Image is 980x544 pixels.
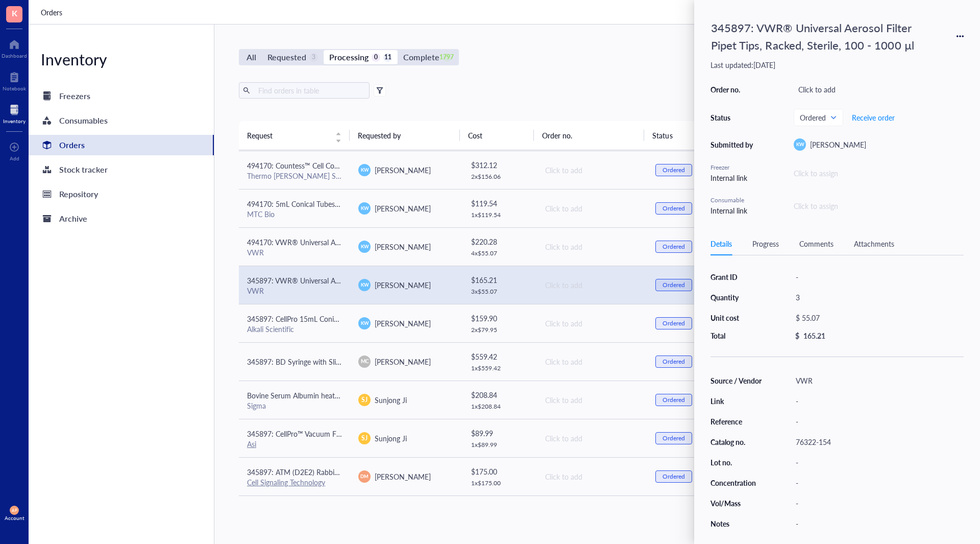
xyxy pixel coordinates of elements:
td: Click to add [536,151,647,189]
div: Comments [799,238,834,249]
span: [PERSON_NAME] [375,357,431,367]
th: Order no. [534,121,645,150]
div: 1 x $ 559.42 [471,364,528,372]
div: Processing [329,50,369,64]
span: 345897: CellPro™ Vacuum Filtration Flasks PES Membrane, 12/Case - 250 mL [247,429,493,439]
div: Source / Vendor [710,376,763,385]
div: $ 220.28 [471,236,528,247]
span: SJ [361,434,367,443]
div: Notebook [3,85,26,91]
div: Account [5,515,24,521]
a: Freezers [29,86,214,106]
div: Click to add [545,394,639,406]
div: Catalog no. [710,437,763,446]
td: Click to add [536,342,647,381]
div: Quantity [710,293,763,302]
div: $ 208.84 [471,389,528,400]
td: Click to add [536,189,647,227]
div: Click to assign [794,200,838,211]
th: Status [644,121,718,150]
span: KW [796,141,804,148]
a: Cell Signaling Technology [247,477,325,487]
div: Click to add [794,82,964,97]
td: Click to add [536,227,647,266]
div: Click to assign [794,168,964,179]
div: Ordered [663,358,685,366]
div: $ 175.00 [471,466,528,477]
div: Inventory [29,49,214,69]
span: [PERSON_NAME] [375,471,431,482]
span: [PERSON_NAME] [375,318,431,328]
a: Orders [41,7,64,18]
input: Find orders in table [254,83,365,98]
div: Dashboard [2,53,27,59]
span: [PERSON_NAME] [375,280,431,290]
div: 4 x $ 55.07 [471,249,528,257]
th: Requested by [350,121,460,150]
div: Ordered [663,472,685,481]
span: KW [360,243,369,250]
div: 1 x $ 89.99 [471,441,528,449]
span: 345897: CellPro 15mL Conical Tubes, Centrifuge Tubes, Polypropylene, Conical bottom w/ White Scre... [247,314,728,324]
th: Cost [460,121,533,150]
span: KW [360,320,369,327]
span: Request [247,130,329,141]
span: KW [360,167,369,174]
div: Consumable [710,196,756,205]
div: $ 559.42 [471,351,528,362]
a: Dashboard [2,36,27,59]
div: 1 x $ 119.54 [471,211,528,219]
div: 3 [309,53,318,62]
span: Sunjong Ji [375,433,407,443]
div: MTC Bio [247,209,342,219]
div: $ 159.90 [471,313,528,324]
a: Stock tracker [29,159,214,180]
div: Click to add [545,433,639,444]
div: Click to add [545,318,639,329]
div: $ 312.12 [471,159,528,171]
span: MC [360,358,369,365]
div: 2 x $ 156.06 [471,173,528,181]
td: Click to add [536,419,647,457]
a: Repository [29,184,214,204]
div: Notes [710,519,763,528]
div: Ordered [663,243,685,251]
div: - [791,455,964,469]
span: KW [360,281,369,289]
div: Ordered [663,204,685,212]
span: Bovine Serum Albumin heat shock fraction, pH 7, ≥98% [247,390,423,400]
div: 11 [383,53,392,62]
div: Thermo [PERSON_NAME] Scientific [247,171,342,180]
div: Progress [752,238,779,249]
span: [PERSON_NAME] [375,242,431,252]
span: SJ [361,395,367,405]
span: 494170: Countess™ Cell Counting Chamber Slides [247,160,405,171]
div: Link [710,396,763,406]
div: - [791,476,964,490]
div: Concentration [710,478,763,487]
div: 3 [791,290,964,304]
div: Unit cost [710,313,763,322]
div: 76322-154 [791,435,964,449]
div: VWR [791,373,964,388]
div: Click to add [545,203,639,214]
span: 494170: 5mL Conical Tubes 500/CS [247,199,361,209]
td: Click to add [536,381,647,419]
span: Ordered [800,113,835,122]
span: 494170: VWR® Universal Aerosol Filter Pipet Tips, Racked, Sterile, 100 - 1000 µl [247,237,502,247]
div: 2 x $ 79.95 [471,326,528,334]
div: Total [710,331,763,340]
div: - [791,516,964,531]
div: 345897: VWR® Universal Aerosol Filter Pipet Tips, Racked, Sterile, 100 - 1000 µl [706,16,921,56]
div: Last updated: [DATE] [710,60,964,69]
div: Add [10,155,19,161]
a: Notebook [3,69,26,91]
th: Request [239,121,350,150]
div: Vol/Mass [710,499,763,508]
div: Freezer [710,163,756,172]
div: 3 x $ 55.07 [471,288,528,296]
div: Stock tracker [59,162,108,177]
span: 345897: BD Syringe with Slip ([PERSON_NAME]) Tips (Without Needle) [247,357,474,367]
div: Inventory [3,118,26,124]
div: - [791,496,964,510]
